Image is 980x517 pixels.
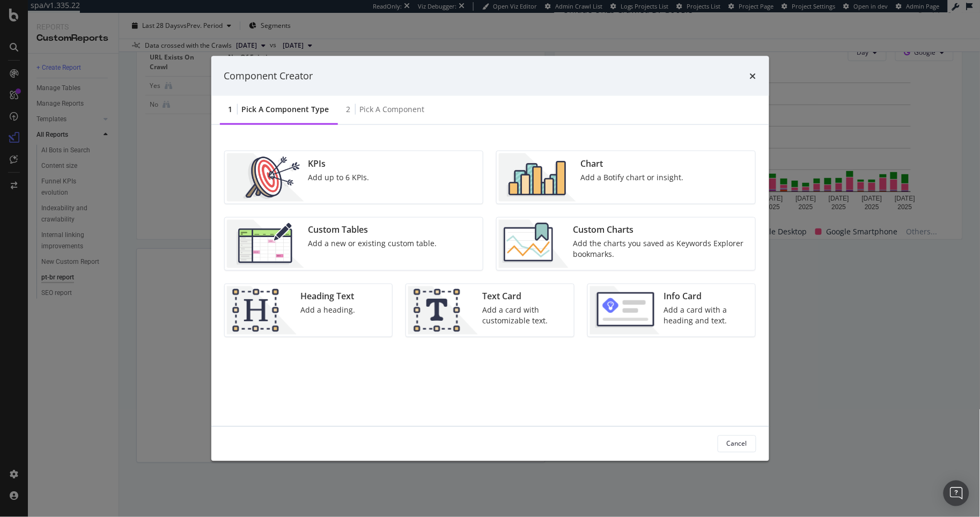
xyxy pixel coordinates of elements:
img: Chdk0Fza.png [499,219,569,268]
img: CIPqJSrR.png [408,286,478,334]
div: Custom Tables [308,224,437,236]
img: CzM_nd8v.png [227,219,304,268]
img: BHjNRGjj.png [499,153,576,201]
button: Cancel [718,435,756,452]
div: Text Card [482,290,568,302]
div: Heading Text [301,290,356,302]
div: Cancel [727,439,747,448]
img: CtJ9-kHf.png [227,286,297,334]
div: 1 [229,104,233,114]
div: modal [211,56,769,461]
div: Add a card with a heading and text. [664,305,749,326]
div: Pick a Component type [242,104,329,114]
div: Add a new or existing custom table. [308,238,437,249]
div: Chart [580,157,683,169]
div: Pick a Component [360,104,425,114]
div: Add a Botify chart or insight. [580,172,683,182]
div: Add a heading. [301,305,356,315]
div: Add a card with customizable text. [482,305,568,326]
div: Info Card [664,290,749,302]
img: 9fcGIRyhgxRLRpur6FCk681sBQ4rDmX99LnU5EkywwAAAAAElFTkSuQmCC [590,286,660,334]
img: __UUOcd1.png [227,153,304,201]
div: times [750,69,756,83]
div: 2 [347,104,351,114]
div: Add up to 6 KPIs. [308,172,370,182]
div: Add the charts you saved as Keywords Explorer bookmarks. [573,238,749,260]
div: Component Creator [224,69,313,83]
div: Open Intercom Messenger [944,481,969,506]
div: KPIs [308,157,370,169]
div: Custom Charts [573,224,749,236]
